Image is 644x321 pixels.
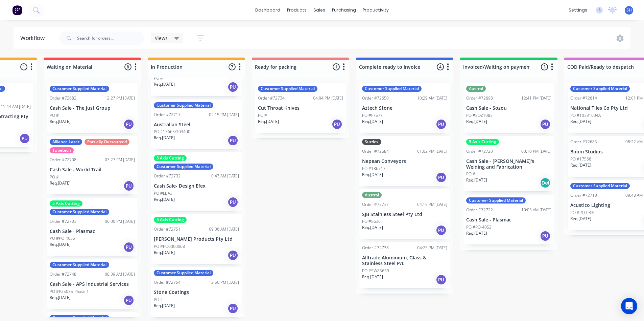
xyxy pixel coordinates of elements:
[570,183,630,189] div: Customer Supplied Material
[521,207,551,213] div: 10:03 AM [DATE]
[621,298,637,314] div: Open Intercom Messenger
[105,271,135,277] div: 08:39 AM [DATE]
[50,200,82,207] div: 5 Axis Cutting
[570,86,630,92] div: Customer Supplied Material
[47,259,138,309] div: Customer Supplied MaterialOrder #7274808:39 AM [DATE]Cash Sale - APS Industrial ServicesPO #P2503...
[105,95,135,101] div: 12:27 PM [DATE]
[50,157,76,163] div: Order #72708
[466,95,493,101] div: Order #72698
[154,303,175,309] p: Req. [DATE]
[154,250,175,256] p: Req. [DATE]
[47,198,138,256] div: 5 Axis CuttingCustomer Supplied MaterialOrder #7273306:00 PM [DATE]Cash Sale - PlasmacPO #PO-4055...
[50,147,74,153] div: Tubetech
[12,5,22,15] img: Factory
[50,139,82,145] div: Alliance Laser
[252,5,284,15] a: dashboard
[154,129,190,135] p: PO #15665/103400
[570,162,591,168] p: Req. [DATE]
[436,172,447,183] div: PU
[362,148,389,154] div: Order #72684
[570,139,597,145] div: Order #72685
[436,225,447,236] div: PU
[417,95,447,101] div: 10:29 AM [DATE]
[463,136,554,192] div: 5 Axis CuttingOrder #7272003:10 PM [DATE]Cash Sale - [PERSON_NAME]'s Welding and FabricationPO #R...
[154,155,187,161] div: 5 Axis Cutting
[362,86,422,92] div: Customer Supplied Material
[154,236,239,242] p: [PERSON_NAME] Products Pty Ltd
[154,75,163,81] p: PO #
[50,288,89,295] p: PO #P25035-Phase 1
[1,104,31,110] div: 11:44 AM [DATE]
[151,152,242,211] div: 5 Axis CuttingCustomer Supplied MaterialOrder #7273210:43 AM [DATE]Cash Sale- Design EfexPO #LBA3...
[228,197,238,208] div: PU
[50,209,109,215] div: Customer Supplied Material
[466,119,487,125] p: Req. [DATE]
[50,167,135,173] p: Cash Sale - World Trail
[255,83,346,133] div: Customer Supplied MaterialOrder #7273404:04 PM [DATE]Cut Throat KnivesPO #Req.[DATE]PU
[20,34,48,42] div: Workflow
[228,303,238,314] div: PU
[154,217,187,223] div: 5 Axis Cutting
[50,218,76,224] div: Order #72733
[466,177,487,183] p: Req. [DATE]
[466,105,551,111] p: Cash Sale - Sozou
[466,86,486,92] div: Austral
[359,189,450,239] div: AustralOrder #7273704:15 PM [DATE]SJB Stainless Steel Pty LtdPO #5636Req.[DATE]PU
[466,112,493,119] p: PO #SOZ1083
[155,35,168,42] span: Views
[228,135,238,146] div: PU
[19,133,30,144] div: PU
[50,119,71,125] p: Req. [DATE]
[540,231,551,241] div: PU
[466,139,499,145] div: 5 Axis Cutting
[570,112,601,119] p: PO #10331604A
[466,224,492,230] p: PO #PO-4052
[154,190,172,196] p: PO #LBA3
[50,112,59,119] p: PO #
[570,210,596,216] p: PO #PO-0339
[50,229,135,234] p: Cash Sale - Plasmac
[50,262,109,268] div: Customer Supplied Material
[123,119,134,130] div: PU
[50,86,109,92] div: Customer Supplied Material
[362,166,385,172] p: PO #186717
[570,216,591,222] p: Req. [DATE]
[209,279,239,285] div: 12:50 PM [DATE]
[626,7,632,13] span: SH
[362,192,382,198] div: Austral
[359,5,392,15] div: productivity
[50,95,76,101] div: Order #72682
[77,31,144,45] input: Search for orders...
[362,274,383,280] p: Req. [DATE]
[85,139,129,145] div: Partially Outsourced
[50,180,71,186] p: Req. [DATE]
[359,242,450,288] div: Order #7273804:25 PM [DATE]Alltrade Aluminium, Glass & Stainless Steel P/LPO #SW85639Req.[DATE]PU
[228,250,238,261] div: PU
[154,243,185,250] p: PO #PO0000068
[50,235,75,241] p: PO #PO-4055
[362,255,447,266] p: Alltrade Aluminium, Glass & Stainless Steel P/L
[313,95,343,101] div: 04:04 PM [DATE]
[151,267,242,317] div: Customer Supplied MaterialOrder #7275412:50 PM [DATE]Stone CoatingsPO #Req.[DATE]PU
[466,148,493,154] div: Order #72720
[50,174,59,180] p: PO #
[123,180,134,191] div: PU
[362,245,389,251] div: Order #72738
[362,172,383,178] p: Req. [DATE]
[466,197,526,204] div: Customer Supplied Material
[362,119,383,125] p: Req. [DATE]
[362,112,383,119] p: PO #F7577
[154,102,213,108] div: Customer Supplied Material
[332,119,342,130] div: PU
[362,201,389,208] div: Order #72737
[466,158,551,170] p: Cash Sale - [PERSON_NAME]'s Welding and Fabrication
[154,164,213,170] div: Customer Supplied Material
[258,119,279,125] p: Req. [DATE]
[466,230,487,236] p: Req. [DATE]
[154,279,181,285] div: Order #72754
[50,295,71,301] p: Req. [DATE]
[310,5,329,15] div: sales
[570,156,591,162] p: PO #17566
[50,105,135,111] p: Cash Sale - The Just Group
[154,183,239,189] p: Cash Sale- Design Efex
